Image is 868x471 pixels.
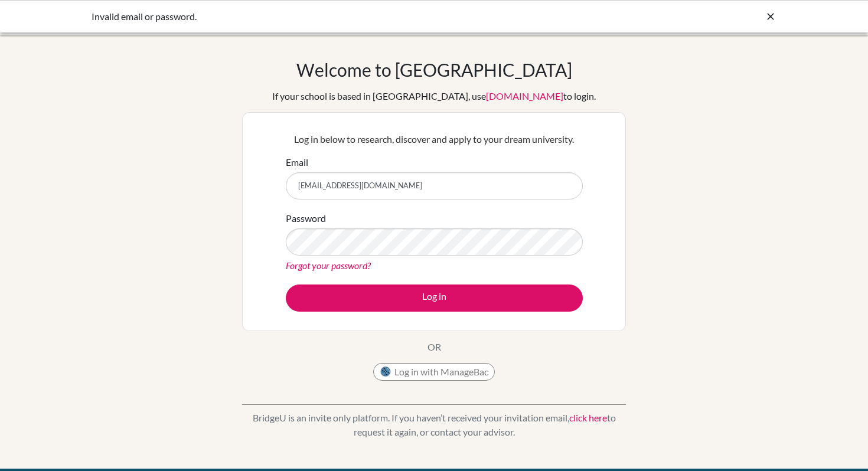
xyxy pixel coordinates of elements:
label: Email [286,155,308,169]
p: Log in below to research, discover and apply to your dream university. [286,132,583,146]
p: OR [428,340,441,354]
label: Password [286,211,326,225]
p: BridgeU is an invite only platform. If you haven’t received your invitation email, to request it ... [242,411,626,439]
a: [DOMAIN_NAME] [486,90,563,102]
button: Log in with ManageBac [373,363,495,381]
button: Log in [286,284,583,312]
div: If your school is based in [GEOGRAPHIC_DATA], use to login. [272,89,596,103]
div: Invalid email or password. [92,9,599,24]
a: Forgot your password? [286,260,371,271]
h1: Welcome to [GEOGRAPHIC_DATA] [296,59,572,80]
a: click here [569,412,607,423]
